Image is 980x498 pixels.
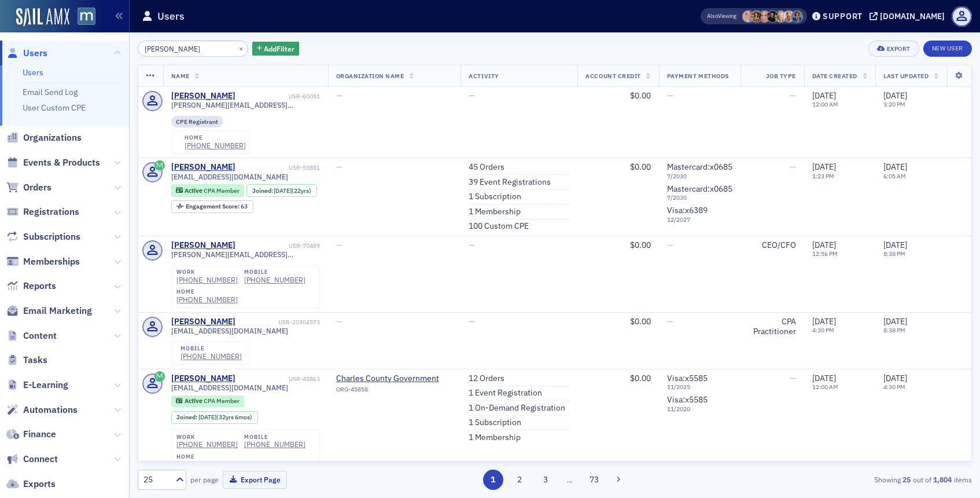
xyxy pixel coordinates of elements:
[469,418,521,428] a: 1 Subscription
[707,12,736,20] span: Viewing
[246,184,317,197] div: Joined: 2003-09-05 00:00:00
[790,162,796,172] span: —
[812,172,834,180] time: 1:23 PM
[952,6,972,27] span: Profile
[171,396,245,407] div: Active: Active: CPA Member
[469,162,504,173] a: 45 Orders
[176,295,238,304] a: [PHONE_NUMBER]
[223,471,287,489] button: Export Page
[171,383,288,392] span: [EMAIL_ADDRESS][DOMAIN_NAME]
[667,316,673,327] span: —
[585,72,640,80] span: Account Credit
[469,373,504,384] a: 12 Orders
[176,453,238,460] div: home
[667,90,673,101] span: —
[171,91,235,101] a: [PERSON_NAME]
[204,397,240,405] span: CPA Member
[630,162,651,172] span: $0.00
[336,373,441,384] a: Charles County Government
[23,379,68,391] span: E-Learning
[469,403,565,413] a: 1 On-Demand Registration
[790,373,796,383] span: —
[171,162,235,173] a: [PERSON_NAME]
[157,9,185,23] h1: Users
[469,72,499,80] span: Activity
[667,373,708,383] span: Visa : x5585
[274,186,292,195] span: [DATE]
[244,269,305,276] div: mobile
[883,326,905,334] time: 8:38 PM
[185,186,204,195] span: Active
[336,90,342,101] span: —
[176,413,198,421] span: Joined :
[176,440,238,449] a: [PHONE_NUMBER]
[775,10,787,23] span: Rebekah Olson
[23,181,51,194] span: Orders
[667,394,708,405] span: Visa : x5585
[171,327,288,335] span: [EMAIL_ADDRESS][DOMAIN_NAME]
[6,280,56,292] a: Reports
[171,240,235,251] div: [PERSON_NAME]
[176,276,238,284] a: [PHONE_NUMBER]
[812,316,836,327] span: [DATE]
[244,276,305,284] div: [PHONE_NUMBER]
[6,131,82,144] a: Organizations
[868,41,919,57] button: Export
[176,460,238,469] a: [PHONE_NUMBER]
[23,230,80,243] span: Subscriptions
[186,203,248,210] div: 63
[236,43,246,53] button: ×
[883,373,907,383] span: [DATE]
[23,354,47,367] span: Tasks
[469,221,529,232] a: 100 Custom CPE
[6,329,57,342] a: Content
[749,240,796,251] div: CEO/CFO
[562,474,578,485] span: …
[336,240,342,250] span: —
[883,172,906,180] time: 6:05 AM
[186,202,241,210] span: Engagement Score :
[667,184,732,194] span: Mastercard : x0685
[630,316,651,327] span: $0.00
[783,10,795,23] span: Emily Trott
[883,240,907,250] span: [DATE]
[23,255,80,268] span: Memberships
[180,352,242,361] a: [PHONE_NUMBER]
[23,453,58,466] span: Connect
[812,90,836,101] span: [DATE]
[791,10,803,23] span: Chris Dougherty
[812,100,838,108] time: 12:00 AM
[887,46,911,52] div: Export
[336,316,342,327] span: —
[171,411,258,424] div: Joined: 1993-03-17 00:00:00
[469,388,542,398] a: 1 Event Registration
[23,67,43,78] a: Users
[171,184,245,197] div: Active: Active: CPA Member
[469,192,521,202] a: 1 Subscription
[23,404,78,416] span: Automations
[667,173,732,180] span: 7 / 2030
[244,440,305,449] a: [PHONE_NUMBER]
[584,470,605,490] button: 73
[901,474,913,485] strong: 25
[6,478,56,490] a: Exports
[923,41,972,57] a: New User
[176,288,238,295] div: home
[23,305,92,317] span: Email Marketing
[252,42,300,56] button: AddFilter
[469,433,521,443] a: 1 Membership
[758,10,771,23] span: Katie Foo
[171,72,190,80] span: Name
[336,72,404,80] span: Organization Name
[23,478,56,490] span: Exports
[237,164,320,171] div: USR-55881
[185,134,246,141] div: home
[6,404,78,416] a: Automations
[204,186,240,195] span: CPA Member
[880,11,945,21] div: [DOMAIN_NAME]
[16,8,69,27] img: SailAMX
